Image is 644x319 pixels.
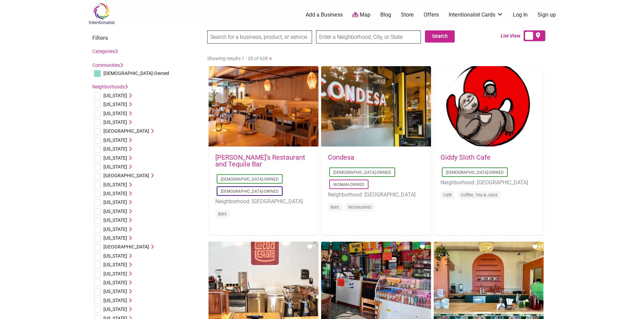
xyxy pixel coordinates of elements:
a: [DEMOGRAPHIC_DATA]-Owned [446,170,504,175]
a: Log In [513,11,528,19]
a: Restaurants [348,205,372,210]
a: [PERSON_NAME]’s Restaurant and Tequila Bar [215,153,305,168]
input: Search for a business, product, or service [207,30,312,44]
a: Woman-Owned [333,182,364,187]
span: [US_STATE] [103,164,127,169]
span: [US_STATE] [103,155,127,161]
span: [US_STATE] [103,253,127,259]
span: [US_STATE] [103,271,127,276]
li: Neighborhood: [GEOGRAPHIC_DATA] [215,197,312,206]
a: Add a Business [306,11,343,19]
a: Neighborhoods [92,84,128,89]
a: Cafe [443,192,452,197]
span: [US_STATE] [103,191,127,196]
img: Intentionalist [86,3,118,25]
span: [US_STATE] [103,146,127,152]
li: Neighborhood: [GEOGRAPHIC_DATA] [328,190,424,199]
span: [GEOGRAPHIC_DATA] [103,128,149,134]
a: Offers [424,11,439,19]
span: [US_STATE] [103,217,127,223]
span: [US_STATE] [103,182,127,187]
span: [US_STATE] [103,235,127,241]
span: [US_STATE] [103,209,127,214]
h3: Filters [92,34,200,41]
span: [GEOGRAPHIC_DATA] [103,244,149,249]
a: [DEMOGRAPHIC_DATA]-Owned [221,177,279,182]
span: [US_STATE] [103,93,127,98]
a: Sign up [538,11,556,19]
span: [DEMOGRAPHIC_DATA]-Owned [103,71,169,76]
a: Communities [92,62,123,68]
a: Condesa [328,153,354,161]
a: Bars [331,205,339,210]
span: [US_STATE] [103,298,127,303]
input: Enter a Neighborhood, City, or State [316,30,421,44]
a: Giddy Sloth Cafe [440,153,491,161]
span: [US_STATE] [103,307,127,312]
span: [US_STATE] [103,102,127,107]
span: [GEOGRAPHIC_DATA] [103,173,149,178]
li: Neighborhood: [GEOGRAPHIC_DATA] [440,178,537,187]
span: [US_STATE] [103,227,127,232]
span: [US_STATE] [103,262,127,267]
span: [US_STATE] [103,137,127,143]
a: [DEMOGRAPHIC_DATA]-Owned [221,189,279,194]
a: » [269,55,272,61]
span: List View [501,32,524,39]
span: [US_STATE] [103,280,127,285]
a: Blog [380,11,391,19]
span: [US_STATE] [103,289,127,294]
span: [US_STATE] [103,111,127,116]
span: Showing results 1 - 20 of 628 [207,56,268,61]
span: [US_STATE] [103,200,127,205]
a: Map [352,11,371,19]
a: Store [401,11,414,19]
span: [US_STATE] [103,119,127,125]
a: Coffee, Tea & Juice [461,192,498,197]
a: Categories [92,49,118,54]
button: Search [425,30,455,43]
a: Intentionalist Cards [449,11,503,19]
a: [DEMOGRAPHIC_DATA]-Owned [333,170,391,175]
a: Bars [218,211,227,216]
